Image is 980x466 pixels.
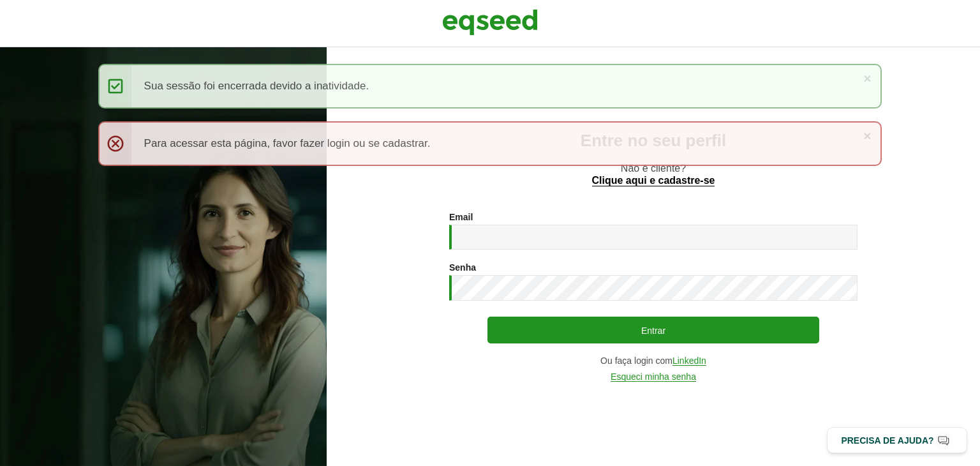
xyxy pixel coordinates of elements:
label: Email [449,213,473,222]
a: × [863,71,871,85]
div: Sua sessão foi encerrada devido a inatividade. [98,64,882,109]
div: Ou faça login com [449,356,857,366]
a: × [863,129,871,142]
a: LinkedIn [672,356,706,366]
img: EqSeed Logo [442,6,538,38]
button: Entrar [487,317,819,343]
a: Clique aqui e cadastre-se [592,176,715,186]
div: Para acessar esta página, favor fazer login ou se cadastrar. [98,121,882,166]
a: Esqueci minha senha [611,372,696,382]
label: Senha [449,263,476,272]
